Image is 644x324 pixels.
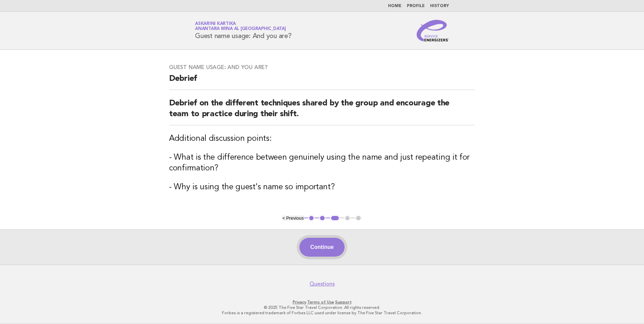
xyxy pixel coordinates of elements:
p: · · [116,299,528,305]
h3: - What is the difference between genuinely using the name and just repeating it for confirmation? [169,152,475,174]
a: Profile [407,4,425,8]
h3: Guest name usage: And you are? [169,64,475,71]
h3: Additional discussion points: [169,133,475,144]
a: Privacy [293,300,306,304]
a: Askarini KartikaAnantara Mina al [GEOGRAPHIC_DATA] [195,22,286,31]
p: Forbes is a registered trademark of Forbes LLC used under license by The Five Star Travel Corpora... [116,310,528,316]
button: 1 [308,215,315,222]
h1: Guest name usage: And you are? [195,22,292,39]
button: 3 [330,215,340,222]
a: Support [335,300,352,304]
h3: - Why is using the guest's name so important? [169,182,475,193]
h2: Debrief on the different techniques shared by the group and encourage the team to practice during... [169,98,475,125]
p: © 2025 The Five Star Travel Corporation. All rights reserved. [116,305,528,310]
h2: Debrief [169,73,475,90]
a: Home [388,4,401,8]
a: Questions [310,281,335,287]
button: 2 [319,215,326,222]
button: Continue [299,238,344,257]
img: Service Energizers [417,20,449,41]
button: < Previous [282,216,303,221]
a: Terms of Use [307,300,334,304]
a: History [430,4,449,8]
span: Anantara Mina al [GEOGRAPHIC_DATA] [195,27,286,31]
